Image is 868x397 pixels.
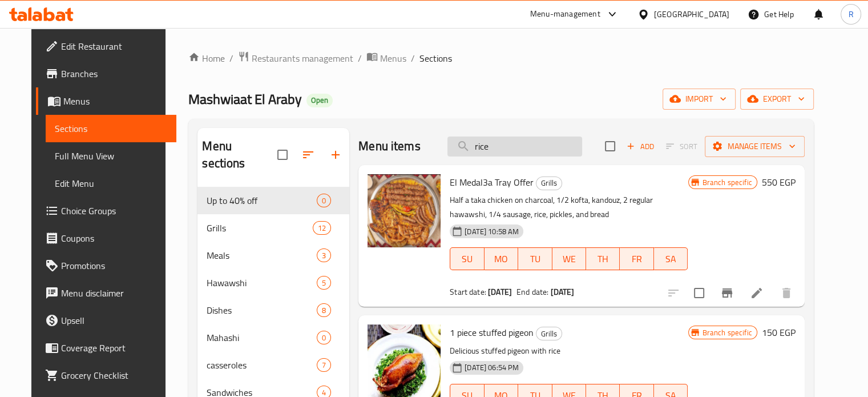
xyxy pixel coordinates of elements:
span: 12 [313,223,330,234]
div: [GEOGRAPHIC_DATA] [654,8,729,21]
a: Edit Restaurant [36,33,176,60]
span: Grills [536,177,562,190]
button: FR [620,247,653,270]
span: Manage items [714,139,796,154]
span: SU [455,251,479,267]
div: items [317,194,331,207]
a: Sections [46,115,176,142]
li: / [358,51,362,65]
button: WE [552,247,586,270]
span: [DATE] 10:58 AM [460,226,523,237]
span: Edit Restaurant [61,39,167,53]
a: Branches [36,60,176,87]
span: Sections [55,122,167,135]
div: Hawawshi5 [197,269,349,296]
button: export [740,89,814,110]
a: Coverage Report [36,334,176,362]
span: 0 [317,332,330,343]
b: [DATE] [550,284,574,299]
span: 3 [317,250,330,261]
p: Delicious stuffed pigeon with rice [450,344,688,358]
span: 0 [317,195,330,206]
div: Menu-management [530,7,600,21]
div: Grills [536,177,562,190]
span: Open [306,95,333,105]
span: Mahashi [207,331,317,344]
button: Add section [322,141,349,169]
a: Menus [366,51,406,66]
h6: 550 EGP [762,174,796,190]
input: search [447,137,582,157]
span: Select all sections [271,143,294,167]
button: Manage items [705,136,805,157]
span: Start date: [450,284,486,299]
a: Coupons [36,224,176,252]
a: Menu disclaimer [36,279,176,307]
span: Coverage Report [61,341,167,355]
span: TH [591,251,615,267]
p: Half a taka chicken on charcoal, 1/2 kofta, kandouz, 2 regular hawawshi, 1/4 sausage, rice, pickl... [450,193,688,222]
button: import [663,89,736,110]
a: Menus [36,87,176,115]
div: Grills12 [197,214,349,242]
span: Add [625,140,656,153]
div: Mahashi0 [197,324,349,351]
span: Grocery Checklist [61,368,167,382]
span: Add item [622,138,659,155]
button: TH [586,247,620,270]
span: Select to update [687,281,711,305]
span: Branch specific [698,177,757,188]
div: Up to 40% off0 [197,187,349,214]
span: SA [659,251,683,267]
div: items [317,248,331,262]
span: Mashwiaat El Araby [188,86,302,112]
span: Promotions [61,259,167,272]
li: / [229,51,233,65]
span: Sections [419,51,452,65]
div: items [317,331,331,344]
b: [DATE] [488,284,512,299]
a: Choice Groups [36,197,176,224]
button: SA [654,247,688,270]
span: WE [557,251,582,267]
h6: 150 EGP [762,324,796,340]
button: SU [450,247,484,270]
span: Upsell [61,314,167,327]
span: Restaurants management [252,51,353,65]
span: R [848,8,853,21]
button: MO [485,247,518,270]
div: items [313,221,331,235]
a: Edit Menu [46,170,176,197]
span: casseroles [207,358,317,372]
span: Full Menu View [55,149,167,163]
h2: Menu sections [202,138,277,172]
div: items [317,276,331,290]
span: Select section first [659,138,705,155]
span: Menus [380,51,406,65]
span: Grills [207,221,313,235]
span: Choice Groups [61,204,167,218]
div: Dishes [207,303,317,317]
nav: breadcrumb [188,51,813,66]
div: Up to 40% off [207,194,317,207]
div: Open [306,94,333,107]
button: TU [518,247,552,270]
span: 5 [317,278,330,288]
a: Grocery Checklist [36,362,176,389]
span: Hawawshi [207,276,317,290]
span: Menu disclaimer [61,286,167,300]
span: FR [624,251,649,267]
img: El Medal3a Tray Offer [368,174,441,247]
span: [DATE] 06:54 PM [460,362,523,373]
div: items [317,358,331,372]
div: casseroles7 [197,351,349,379]
span: Meals [207,248,317,262]
span: Coupons [61,231,167,245]
span: export [749,92,805,106]
h2: Menu items [358,138,421,155]
button: Branch-specific-item [713,279,741,307]
span: import [672,92,726,106]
